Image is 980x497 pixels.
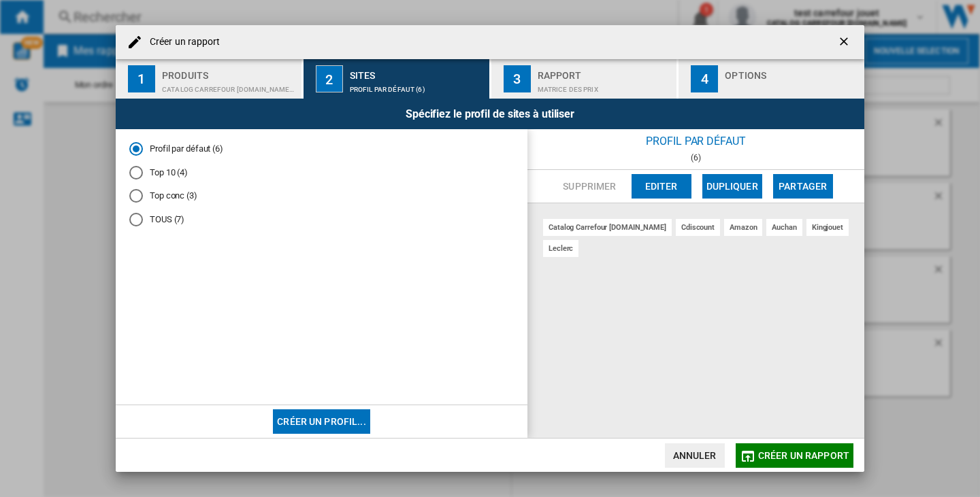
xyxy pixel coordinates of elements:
div: 4 [691,65,718,92]
div: Profil par défaut (6) [350,79,484,93]
ng-md-icon: getI18NText('BUTTONS.CLOSE_DIALOG') [837,35,853,51]
div: auchan [766,219,802,236]
div: Matrice des prix [538,79,672,93]
md-radio-button: Top conc (3) [129,190,514,203]
button: Partager [773,174,833,199]
div: leclerc [543,240,578,257]
h4: Créer un rapport [143,35,220,49]
div: Produits [162,65,296,79]
button: Supprimer [559,174,620,199]
button: Dupliquer [702,174,762,199]
div: kingjouet [806,219,849,236]
button: getI18NText('BUTTONS.CLOSE_DIALOG') [832,29,859,56]
md-radio-button: Top 10 (4) [129,166,514,179]
div: Options [725,65,859,79]
button: 3 Rapport Matrice des prix [491,59,679,99]
button: 4 Options [679,59,864,99]
button: Créer un profil... [273,409,370,434]
button: Editer [632,174,691,199]
md-radio-button: TOUS (7) [129,213,514,226]
div: 3 [504,65,531,92]
div: amazon [724,219,762,236]
div: 1 [128,65,155,92]
div: Profil par défaut [527,129,864,153]
div: CATALOG CARREFOUR [DOMAIN_NAME]:Jeux et jouets [162,79,296,93]
button: 2 Sites Profil par défaut (6) [304,59,491,99]
div: cdiscount [676,219,720,236]
div: 2 [316,65,343,92]
md-radio-button: Profil par défaut (6) [129,143,514,156]
span: Créer un rapport [758,450,849,461]
div: Rapport [538,65,672,79]
div: catalog carrefour [DOMAIN_NAME] [543,219,672,236]
div: Sites [350,65,484,79]
div: (6) [527,153,864,162]
button: 1 Produits CATALOG CARREFOUR [DOMAIN_NAME]:Jeux et jouets [116,59,303,99]
div: Spécifiez le profil de sites à utiliser [116,99,864,129]
button: Créer un rapport [736,443,853,468]
button: Annuler [665,443,725,468]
